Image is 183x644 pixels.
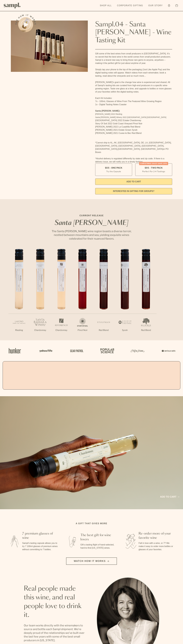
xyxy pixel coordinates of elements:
li: Story Of Soil 2022 Gold Coast Vineyard Pinot Noir [95,122,172,125]
p: Chardonnay [51,329,72,332]
img: Artboard_6_04f9a106-072f-468a-bdd7-f11783b05722_x450.png [38,345,53,356]
span: [GEOGRAPHIC_DATA], [GEOGRAPHIC_DATA] [118,148,163,150]
span: $55 - One Pack [105,166,122,169]
h2: Real people made this wine, and real people love to drink it. [24,584,86,619]
strong: Santa [PERSON_NAME]: [95,110,120,112]
div: Gift some of the best wines from small producers in [GEOGRAPHIC_DATA]. It’s no secret that the be... [95,52,172,163]
img: Artboard_4_28b4d326-c26e-48f9-9c80-911f17d6414e_x450.png [99,345,115,356]
a: Add to cart [160,495,179,499]
h1: Sampl.04 - Santa [PERSON_NAME] - Wine Tasting Kit [95,21,172,44]
em: Santa [PERSON_NAME] [55,220,128,226]
a: Our Story [147,3,164,8]
h3: 7 premium glasses of wine [22,531,58,540]
a: interested in gifting for groups? [95,188,172,194]
p: Pinot Noir [72,329,93,332]
p: Riesling [8,329,30,332]
p: Sampl's tasting capsule allows you to try 7 100ml glasses of premium wines without committing to ... [22,542,58,551]
p: The Santa [PERSON_NAME] wine region boasts a diverse terroir, nestled between mountains and sea, ... [49,229,134,241]
button: Add to Cart [95,178,172,185]
a: Shop All [99,3,113,8]
img: Artboard_5_7fdae55a-36fd-43f7-8bfd-f74a06a2878e_x450.png [68,345,84,356]
p: Fall in love with a wine, or 7? We make it easy to order more bottles or glasses of your favorites. [139,542,175,551]
img: Artboard_7_5b34974b-f019-449e-91fb-745f8d0877ee_x450.png [160,345,176,356]
li: [PERSON_NAME] 2021 Estate Grown Syrah [95,128,172,132]
li: [GEOGRAPHIC_DATA] 2022 Estate Chardonnay [95,119,172,122]
button: See how it works [18,17,33,32]
li: [PERSON_NAME] 2022 La Cuadrilla Red Blend [95,125,172,128]
h2: A gift that gives more [76,522,107,525]
p: Syrah [114,329,135,332]
span: [PERSON_NAME] 2022 Riesling [95,113,122,115]
p: CURRENT RELEASE [49,214,134,217]
img: Sampl logo [4,3,21,8]
small: Perfect For 2-4 Tastings [142,170,165,173]
img: Artboard_3_0b291449-6e8c-4d07-b2c2-3f3601a19cd1_x450.png [130,345,145,356]
img: Artboard_1_c8cd28af-0030-4af1-819c-248e302c7f06_x450.png [7,345,23,356]
li: [PERSON_NAME] 2021 Cuvee le Bec Red Blend [95,132,172,135]
a: Corporate Gifting [116,3,144,8]
button: Watch how it works [66,557,117,565]
p: Red Blend [93,329,114,332]
h3: Re-order more of your favorite wine [139,531,175,540]
p: Red Blend [135,329,157,332]
span: Santa [PERSON_NAME] Winery 2022 [GEOGRAPHIC_DATA] [GEOGRAPHIC_DATA] [95,116,166,118]
p: Gift a tasting flight of hand-selected, hard-to-find [US_STATE] wines. [80,543,116,550]
small: Try the Capsule [106,170,121,173]
div: Christmas SALE! Save 20% [139,162,168,165]
span: , [117,148,118,150]
span: $95 - Two Pack [145,166,163,169]
p: Chardonnay [30,329,51,332]
p: Our team works directly with the winemakers to source and bottle each Sampl shipment. We’re deepl... [24,624,86,642]
img: Sampl.04 - Santa Barbara - Wine Tasting Kit [11,21,88,72]
h3: The best gift for wine lovers [80,533,116,542]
